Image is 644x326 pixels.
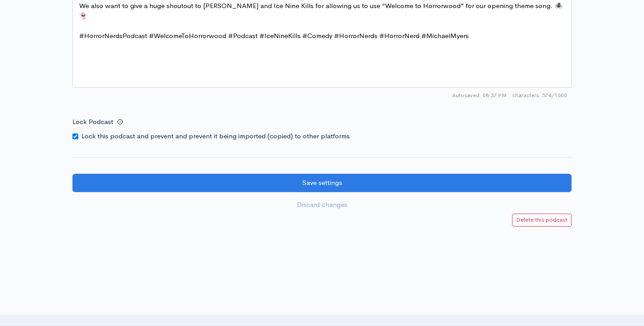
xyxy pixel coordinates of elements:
[516,216,568,223] small: Delete this podcast
[512,91,567,99] span: 574/1000
[81,131,350,142] label: Lock this podcast and prevent and prevent it being imported (copied) to other platforms
[79,31,469,40] span: #HorrorNerdsPodcast #WelcomeToHorrorwood #Podcast #IceNineKills #Comedy #HorrorNerds #HorrorNerd ...
[79,1,563,20] span: We also want to give a huge shoutout to [PERSON_NAME] and Ice Nine Kills for allowing us to use “...
[72,174,572,192] input: Save settings
[72,196,572,214] a: Discard changes
[72,113,113,131] label: Lock Podcast
[452,91,507,99] span: Autosaved: 08:37 PM
[512,214,572,227] a: Delete this podcast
